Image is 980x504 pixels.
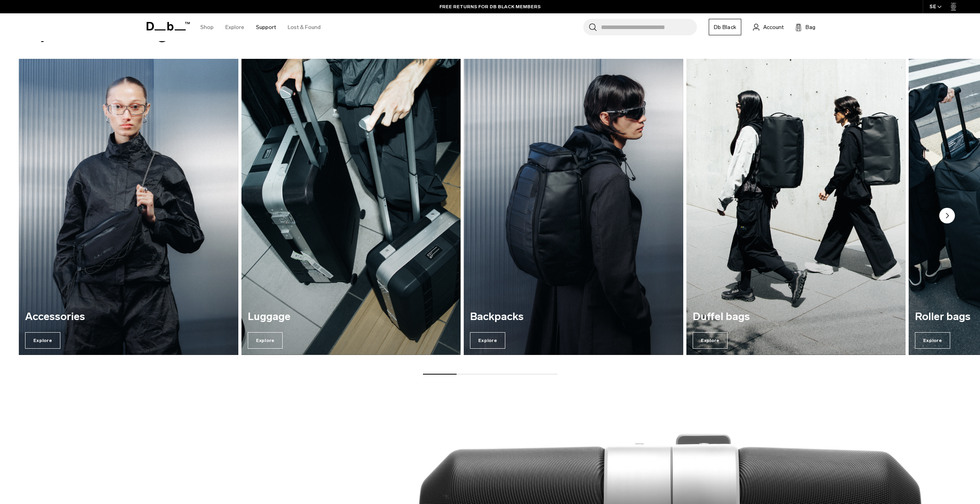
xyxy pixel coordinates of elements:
[795,22,815,32] button: Bag
[686,59,906,355] a: Duffel bags Explore
[439,3,541,10] a: FREE RETURNS FOR DB BLACK MEMBERS
[25,311,232,323] h3: Accessories
[288,13,321,41] a: Lost & Found
[753,22,784,32] a: Account
[693,311,900,323] h3: Duffel bags
[806,23,815,31] span: Bag
[19,59,238,355] a: Accessories Explore
[470,311,677,323] h3: Backpacks
[256,13,276,41] a: Support
[241,59,461,355] a: Luggage Explore
[200,13,214,41] a: Shop
[464,59,683,355] a: Backpacks Explore
[693,332,728,349] span: Explore
[25,332,60,349] span: Explore
[248,332,283,349] span: Explore
[194,13,327,41] nav: Main Navigation
[225,13,244,41] a: Explore
[248,311,455,323] h3: Luggage
[464,59,683,355] div: 3 / 7
[939,208,955,225] button: Next slide
[470,332,505,349] span: Explore
[915,332,950,349] span: Explore
[19,59,238,355] div: 1 / 7
[709,19,741,35] a: Db Black
[686,59,906,355] div: 4 / 7
[241,59,461,355] div: 2 / 7
[763,23,784,31] span: Account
